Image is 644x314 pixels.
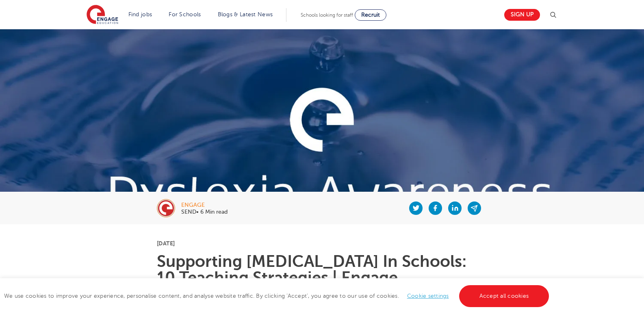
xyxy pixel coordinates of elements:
a: Accept all cookies [459,285,549,307]
a: Find jobs [128,11,152,17]
span: We use cookies to improve your experience, personalise content, and analyse website traffic. By c... [4,293,551,299]
a: Blogs & Latest News [218,11,273,17]
span: Recruit [361,12,380,18]
a: For Schools [169,11,201,17]
p: [DATE] [157,240,487,246]
a: Sign up [504,9,540,21]
h1: Supporting [MEDICAL_DATA] In Schools: 10 Teaching Strategies | Engage [157,253,487,286]
span: Schools looking for staff [301,12,353,18]
p: SEND• 6 Min read [181,209,228,215]
a: Recruit [355,9,386,21]
div: engage [181,202,228,208]
a: Cookie settings [407,293,449,299]
img: Engage Education [87,5,118,25]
